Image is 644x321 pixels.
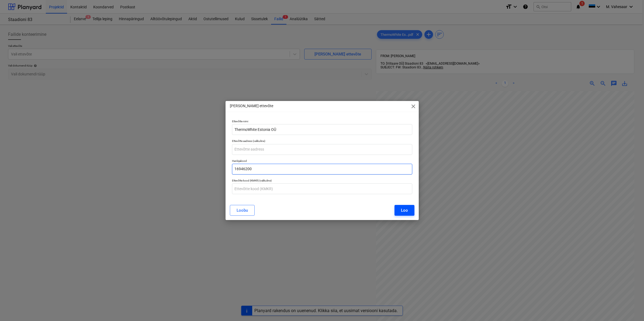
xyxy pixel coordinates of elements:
button: Loo [394,205,414,216]
p: Hankijakood [232,159,412,164]
p: Ettevõtte nimi [232,120,412,124]
input: Ettevõtte aadress [232,144,412,155]
p: [PERSON_NAME] ettevõte [230,103,273,109]
input: Ettevõtte nimi [232,124,412,135]
input: Hankijakood [232,164,412,175]
p: Ettevõtte kood (KMKR) (valikuline) [232,179,412,183]
div: Loobu [237,207,248,214]
input: Ettevõtte kood (KMKR) [232,183,412,194]
p: Ettevõtte aadress (valikuline) [232,139,412,144]
span: close [410,103,417,110]
button: Loobu [230,205,255,216]
div: Loo [401,207,408,214]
